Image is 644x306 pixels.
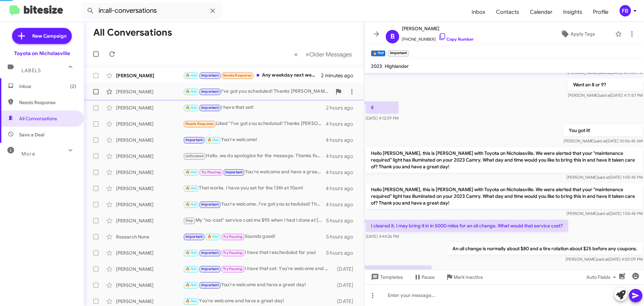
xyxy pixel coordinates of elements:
[185,186,197,190] span: 🔥 Hot
[326,137,359,143] div: 4 hours ago
[93,27,172,38] h1: All Conversations
[12,28,72,44] a: New Campaign
[183,168,326,176] div: You're welcome and have a great day!
[290,47,302,61] button: Previous
[81,3,222,19] input: Search
[588,2,614,22] a: Profile
[116,201,183,208] div: [PERSON_NAME]
[466,2,491,22] a: Inbox
[447,243,643,255] p: An oil change is normally about $80 and a tire rotation about $25 before any coupons.
[620,5,631,16] div: FB
[185,202,197,207] span: 🔥 Hot
[595,138,606,143] span: said at
[183,217,326,224] div: My "no-cost" service cost me $95 when I had I done at [GEOGRAPHIC_DATA] [DATE]. Please stop sendi...
[525,2,558,22] span: Calendar
[185,170,197,174] span: 🔥 Hot
[371,50,385,56] small: 🔥 Hot
[599,93,611,98] span: said at
[14,50,70,57] div: Toyota on Nicholasville
[408,271,440,283] button: Pause
[290,47,356,61] nav: Page navigation example
[388,50,408,56] small: Important
[302,47,356,61] button: Next
[185,267,197,271] span: 🔥 Hot
[201,105,219,110] span: Important
[183,88,332,95] div: I've got you scheduled! Thanks [PERSON_NAME], have a great day!
[116,169,183,176] div: [PERSON_NAME]
[326,153,359,160] div: 4 hours ago
[568,79,643,91] p: Want an 8 or 9?
[558,2,588,22] a: Insights
[366,234,399,239] span: [DATE] 4:44:26 PM
[201,202,219,207] span: Important
[371,63,382,69] span: 2023
[183,152,326,160] div: Hello, we do apologize for the message. Thanks for letting us know, we will update our records! H...
[185,283,197,287] span: 🔥 Hot
[19,115,57,122] span: All Conversations
[306,50,309,58] span: »
[366,116,398,121] span: [DATE] 4:12:09 PM
[19,99,76,106] span: Needs Response
[185,138,203,142] span: Important
[183,233,326,241] div: Sounds good!
[183,281,334,289] div: You're welcome and have a great day!
[491,2,525,22] a: Contacts
[185,122,214,126] span: Needs Response
[366,147,643,173] p: Hello [PERSON_NAME], this is [PERSON_NAME] with Toyota on Nicholasville. We were alerted that you...
[326,121,359,127] div: 4 hours ago
[116,185,183,192] div: [PERSON_NAME]
[201,89,219,94] span: Important
[183,297,334,305] div: You're welcome and have a great day!
[567,175,643,180] span: [PERSON_NAME] [DATE] 1:05:45 PM
[223,234,243,239] span: Try Pausing
[116,282,183,289] div: [PERSON_NAME]
[183,201,326,208] div: You're welcome. I've got you scheduled! Thanks [PERSON_NAME], have a great day!
[563,124,643,136] p: You got it!
[597,257,608,262] span: said at
[32,33,66,39] span: New Campaign
[440,271,488,283] button: Mark Inactive
[116,72,183,79] div: [PERSON_NAME]
[207,138,219,142] span: 🔥 Hot
[326,250,359,256] div: 5 hours ago
[183,184,326,192] div: That works. I have you set for the 13th at 10am!
[309,51,352,58] span: Older Messages
[201,170,221,174] span: Try Pausing
[334,266,359,272] div: [DATE]
[326,201,359,208] div: 4 hours ago
[201,251,219,255] span: Important
[568,93,643,98] span: [PERSON_NAME] [DATE] 4:11:57 PM
[566,257,643,262] span: [PERSON_NAME] [DATE] 4:50:09 PM
[402,33,474,43] span: [PHONE_NUMBER]
[185,218,194,223] span: Stop
[321,72,359,79] div: 2 minutes ago
[185,251,197,255] span: 🔥 Hot
[366,220,568,232] p: I cleared it. I may bring it in in 5000 miles for an oil change. What would that service cost?
[201,73,219,78] span: Important
[185,154,204,158] span: Unfinished
[116,104,183,111] div: [PERSON_NAME]
[201,267,219,271] span: Important
[598,175,609,180] span: said at
[366,265,432,277] p: Where do I find coupons?
[614,5,637,16] button: FB
[326,169,359,176] div: 4 hours ago
[183,136,326,144] div: You're welcome!
[223,267,243,271] span: Try Pausing
[326,104,359,111] div: 2 hours ago
[116,250,183,256] div: [PERSON_NAME]
[567,211,643,216] span: [PERSON_NAME] [DATE] 1:05:45 PM
[70,83,76,90] span: (2)
[581,271,624,283] button: Auto Fields
[598,211,609,216] span: said at
[438,37,474,42] a: Copy Number
[225,170,243,174] span: Important
[563,138,643,143] span: [PERSON_NAME] [DATE] 10:06:45 AM
[334,282,359,289] div: [DATE]
[223,251,243,255] span: Try Pausing
[116,121,183,127] div: [PERSON_NAME]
